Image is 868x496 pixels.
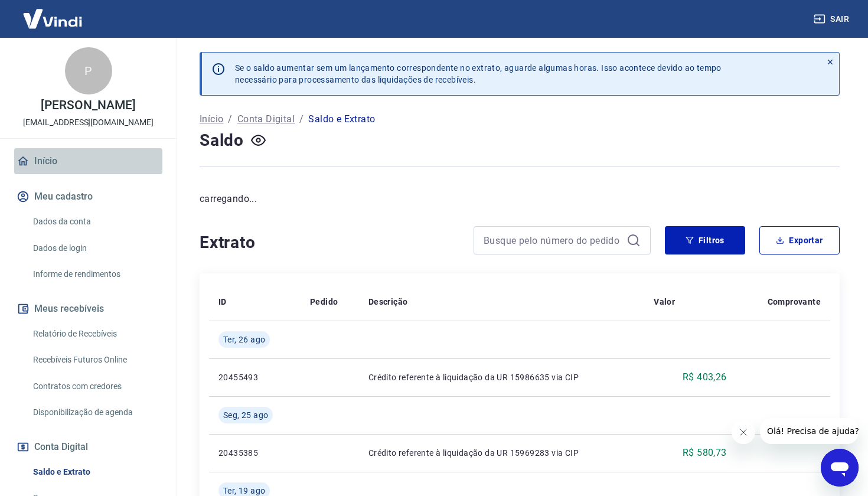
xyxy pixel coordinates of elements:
button: Filtros [665,226,745,254]
button: Exportar [759,226,840,254]
img: Vindi [14,1,91,37]
button: Meus recebíveis [14,296,162,322]
button: Sair [811,8,854,30]
p: Se o saldo aumentar sem um lançamento correspondente no extrato, aguarde algumas horas. Isso acon... [235,62,722,86]
p: Comprovante [768,296,821,308]
span: Olá! Precisa de ajuda? [7,8,99,18]
a: Relatório de Recebíveis [28,322,162,346]
p: 20455493 [218,371,291,383]
p: R$ 403,26 [683,370,727,384]
span: Seg, 25 ago [223,409,268,421]
p: [EMAIL_ADDRESS][DOMAIN_NAME] [23,116,154,129]
button: Meu cadastro [14,184,162,210]
a: Dados da conta [28,210,162,234]
p: Descrição [368,296,408,308]
button: Conta Digital [14,434,162,460]
p: Crédito referente à liquidação da UR 15986635 via CIP [368,371,635,383]
a: Dados de login [28,236,162,260]
iframe: Fechar mensagem [732,420,755,444]
p: R$ 580,73 [683,446,727,460]
p: Crédito referente à liquidação da UR 15969283 via CIP [368,447,635,459]
p: ID [218,296,227,308]
p: [PERSON_NAME] [41,99,135,112]
p: Valor [654,296,675,308]
p: carregando... [200,192,840,206]
div: P [65,47,112,94]
h4: Saldo [200,129,244,152]
p: Pedido [310,296,338,308]
a: Início [14,148,162,174]
h4: Extrato [200,231,459,254]
a: Recebíveis Futuros Online [28,348,162,372]
p: Saldo e Extrato [308,112,375,126]
p: / [228,112,232,126]
a: Disponibilização de agenda [28,400,162,425]
iframe: Botão para abrir a janela de mensagens [821,449,859,487]
span: Ter, 26 ago [223,334,265,345]
iframe: Mensagem da empresa [760,418,859,444]
a: Início [200,112,223,126]
a: Contratos com credores [28,374,162,399]
a: Conta Digital [237,112,295,126]
a: Saldo e Extrato [28,460,162,484]
p: / [299,112,304,126]
p: 20435385 [218,447,291,459]
a: Informe de rendimentos [28,262,162,286]
input: Busque pelo número do pedido [484,231,622,249]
